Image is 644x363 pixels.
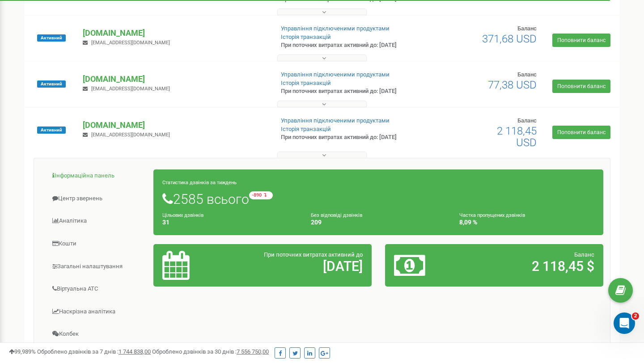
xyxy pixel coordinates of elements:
[465,259,594,274] h2: 2 118,45 $
[91,86,170,92] span: [EMAIL_ADDRESS][DOMAIN_NAME]
[517,117,537,124] span: Баланс
[281,133,415,142] p: При поточних витратах активний до: [DATE]
[482,33,537,45] span: 371,68 USD
[9,348,36,355] span: 99,989%
[41,165,154,187] a: Інформаційна панель
[83,27,266,39] p: [DOMAIN_NAME]
[41,256,154,278] a: Загальні налаштування
[517,71,537,78] span: Баланс
[281,71,390,78] a: Управління підключеними продуктами
[459,212,525,218] small: Частка пропущених дзвінків
[41,233,154,255] a: Кошти
[41,301,154,323] a: Наскрізна аналітика
[311,212,362,218] small: Без відповіді дзвінків
[233,259,363,274] h2: [DATE]
[83,119,266,131] p: [DOMAIN_NAME]
[281,126,331,132] a: Історія транзакцій
[162,219,297,226] h4: 31
[119,348,151,355] u: 1 744 838,00
[281,117,390,124] a: Управління підключеними продуктами
[552,34,610,47] a: Поповнити баланс
[41,278,154,300] a: Віртуальна АТС
[41,188,154,210] a: Центр звернень
[614,312,635,334] iframe: Intercom live chat
[237,348,269,355] u: 7 556 750,00
[497,125,537,149] span: 2 118,45 USD
[281,41,415,50] p: При поточних витратах активний до: [DATE]
[281,34,331,40] a: Історія транзакцій
[37,34,66,42] span: Активний
[632,312,639,320] span: 2
[281,80,331,86] a: Історія транзакцій
[152,348,269,355] span: Оброблено дзвінків за 30 днів :
[162,180,237,186] small: Статистика дзвінків за тиждень
[517,25,537,32] span: Баланс
[488,79,537,91] span: 77,38 USD
[264,251,363,258] span: При поточних витратах активний до
[37,348,151,355] span: Оброблено дзвінків за 7 днів :
[574,251,594,258] span: Баланс
[552,126,610,139] a: Поповнити баланс
[91,132,170,138] span: [EMAIL_ADDRESS][DOMAIN_NAME]
[162,191,594,207] h1: 2585 всього
[552,80,610,93] a: Поповнити баланс
[281,87,415,96] p: При поточних витратах активний до: [DATE]
[162,212,203,218] small: Цільових дзвінків
[41,210,154,232] a: Аналiтика
[311,219,446,226] h4: 209
[91,40,170,46] span: [EMAIL_ADDRESS][DOMAIN_NAME]
[249,191,273,199] small: -890
[459,219,594,226] h4: 8,09 %
[41,323,154,345] a: Колбек
[37,80,66,88] span: Активний
[281,25,390,32] a: Управління підключеними продуктами
[83,73,266,85] p: [DOMAIN_NAME]
[37,127,66,134] span: Активний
